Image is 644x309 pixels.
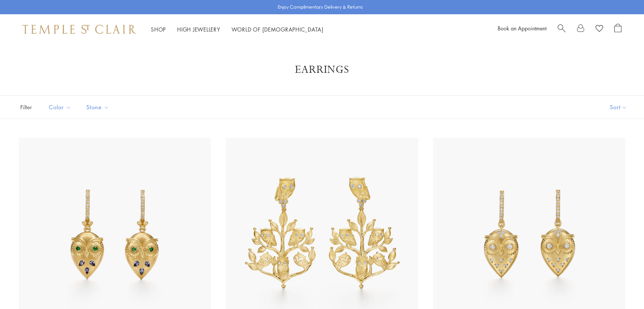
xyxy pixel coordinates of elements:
button: Color [43,99,77,116]
iframe: Gorgias live chat messenger [606,274,636,301]
a: World of [DEMOGRAPHIC_DATA]World of [DEMOGRAPHIC_DATA] [232,26,324,33]
button: Stone [81,99,115,116]
h1: Earrings [30,63,614,77]
span: Color [45,102,77,112]
span: Stone [83,102,115,112]
img: Temple St. Clair [23,25,136,34]
button: Show sort by [593,96,644,119]
a: Open Shopping Bag [614,24,621,35]
a: View Wishlist [596,24,603,35]
a: High JewelleryHigh Jewellery [177,26,220,33]
a: Book an Appointment [498,24,546,32]
p: Enjoy Complimentary Delivery & Returns [278,3,363,11]
nav: Main navigation [151,25,324,34]
a: ShopShop [151,26,166,33]
a: Search [558,24,566,35]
